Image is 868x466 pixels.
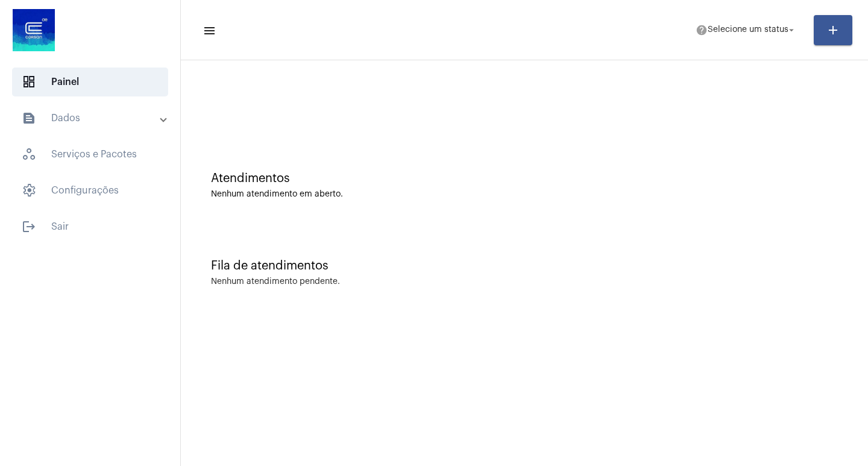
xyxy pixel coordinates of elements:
[12,212,168,241] span: Sair
[203,24,215,38] mat-icon: sidenav icon
[211,190,838,199] div: Nenhum atendimento em aberto.
[12,68,168,96] span: Painel
[22,219,36,234] mat-icon: sidenav icon
[688,18,804,42] button: Selecione um status
[211,259,838,272] div: Fila de atendimentos
[22,147,36,162] span: sidenav icon
[10,6,58,54] img: d4669ae0-8c07-2337-4f67-34b0df7f5ae4.jpeg
[708,26,788,34] span: Selecione um status
[12,140,168,169] span: Serviços e Pacotes
[12,176,168,205] span: Configurações
[22,111,161,125] mat-panel-title: Dados
[696,24,708,36] mat-icon: help
[22,111,36,125] mat-icon: sidenav icon
[211,277,340,286] div: Nenhum atendimento pendente.
[826,23,840,37] mat-icon: add
[7,104,180,133] mat-expansion-panel-header: sidenav iconDados
[211,172,838,185] div: Atendimentos
[786,25,797,36] mat-icon: arrow_drop_down
[22,75,36,89] span: sidenav icon
[22,183,36,198] span: sidenav icon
